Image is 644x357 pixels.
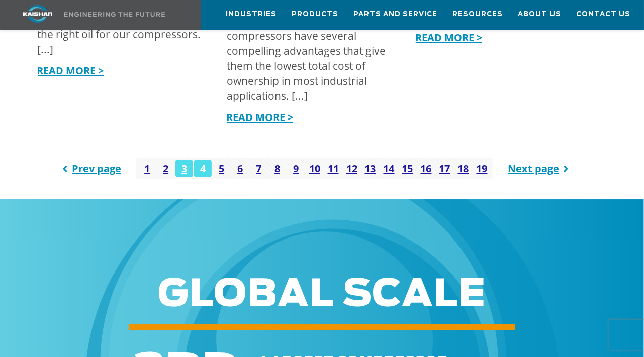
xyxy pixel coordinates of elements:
[473,160,491,177] a: 19
[518,1,561,28] a: About Us
[213,160,230,177] a: 5
[417,160,435,177] a: 16
[518,9,561,20] span: About Us
[452,9,503,20] span: Resources
[452,1,503,28] a: Resources
[353,9,437,20] span: Parts and Service
[292,9,338,20] span: Products
[64,12,165,17] img: Engineering the future
[231,160,249,177] a: 6
[380,160,398,177] a: 14
[226,1,277,28] a: Industries
[436,160,453,177] a: 17
[175,160,193,177] a: 3
[292,1,338,28] a: Products
[194,160,212,177] a: 4
[226,110,293,124] a: READ MORE >
[138,160,156,177] a: 1
[361,160,379,177] a: 13
[324,160,342,177] a: 11
[576,9,630,20] span: Contact Us
[343,160,360,177] a: 12
[157,160,174,177] a: 2
[58,158,121,179] a: Prev page
[454,160,472,177] a: 18
[576,1,630,28] a: Contact Us
[226,9,277,20] span: Industries
[37,64,104,77] a: READ MORE >
[268,160,286,177] a: 8
[250,160,267,177] a: 7
[415,31,482,44] a: READ MORE >
[287,160,305,177] a: 9
[399,160,416,177] a: 15
[306,160,323,177] a: 10
[353,1,437,28] a: Parts and Service
[508,158,573,179] a: Next page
